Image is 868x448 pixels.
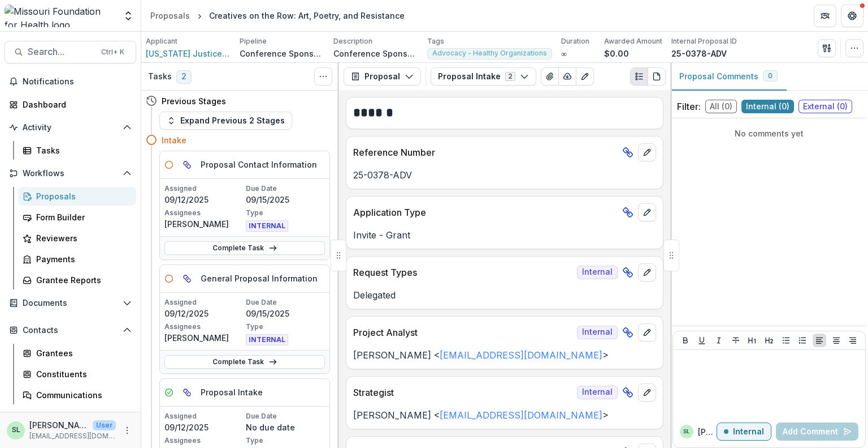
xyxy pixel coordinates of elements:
a: Grantee Reports [18,271,136,289]
button: edit [638,263,656,281]
p: $0.00 [604,48,629,59]
span: External ( 0 ) [798,100,852,113]
span: Activity [23,123,118,133]
button: Open Contacts [5,321,136,339]
p: [PERSON_NAME] [698,426,717,438]
p: Filter: [677,100,701,113]
button: PDF view [648,67,666,86]
p: Assigned [164,411,244,421]
p: Type [246,322,325,332]
span: [US_STATE] Justice Coalition [146,48,231,59]
button: edit [638,383,656,402]
p: 25-0378-ADV [671,48,727,59]
h4: Previous Stages [162,95,226,107]
button: Open Activity [5,118,136,136]
p: Assignees [164,322,244,332]
a: Proposals [146,7,194,24]
a: Payments [18,250,136,268]
div: Form Builder [36,211,127,223]
p: Project Analyst [353,326,572,339]
span: INTERNAL [246,220,288,232]
p: 09/12/2025 [164,308,244,319]
p: Invite - Grant [353,228,656,242]
nav: breadcrumb [146,7,409,24]
button: Align Left [813,334,826,347]
p: [PERSON_NAME] < > [353,348,656,362]
span: Internal [577,386,618,399]
p: [PERSON_NAME] < > [353,408,656,422]
h5: Proposal Contact Information [201,159,317,170]
p: Assigned [164,297,244,308]
span: INTERNAL [246,334,288,345]
button: Notifications [5,72,136,91]
p: Request Types [353,266,572,279]
button: Open Workflows [5,164,136,182]
p: Pipeline [240,36,267,46]
span: All ( 0 ) [705,100,737,113]
p: Applicant [146,36,177,46]
p: [PERSON_NAME] [29,419,88,431]
span: Notifications [23,77,132,87]
button: Internal [717,423,771,441]
p: Assigned [164,184,244,194]
img: Missouri Foundation for Health logo [5,5,116,27]
button: Partners [814,5,836,27]
button: Proposal Comments [670,63,787,91]
p: Duration [561,36,589,46]
a: Constituents [18,365,136,383]
span: Workflows [23,169,118,178]
p: Reference Number [353,146,618,159]
button: More [120,424,134,437]
p: Type [246,436,325,446]
span: Internal ( 0 ) [741,100,794,113]
button: Open entity switcher [120,5,136,27]
button: Toggle View Cancelled Tasks [314,67,332,86]
p: Assignees [164,208,244,218]
div: Proposals [150,10,190,22]
button: Open Data & Reporting [5,409,136,427]
a: Reviewers [18,229,136,248]
h5: Proposal Intake [201,386,263,398]
span: 2 [176,70,192,84]
p: Tags [427,36,444,46]
a: Complete Task [164,241,325,255]
div: Creatives on the Row: Art, Poetry, and Resistance [209,10,405,22]
button: Proposal [344,67,421,86]
span: 0 [768,72,772,80]
button: Align Right [846,334,860,347]
button: Heading 2 [762,334,776,347]
div: Grantee Reports [36,274,127,286]
div: Ctrl + K [99,46,127,58]
button: Plaintext view [630,67,648,86]
button: Strike [729,334,743,347]
p: Strategist [353,386,572,399]
a: Tasks [18,141,136,160]
div: Communications [36,389,127,401]
a: Proposals [18,187,136,206]
p: Application Type [353,206,618,219]
button: edit [638,323,656,342]
button: Bullet List [779,334,793,347]
p: Description [333,36,372,46]
p: [PERSON_NAME] [164,332,244,344]
p: Due Date [246,184,325,194]
button: Italicize [712,334,726,347]
p: Conference Sponsorship [240,48,324,59]
a: Communications [18,386,136,404]
h5: General Proposal Information [201,272,318,284]
button: edit [638,203,656,221]
p: [PERSON_NAME] [164,218,244,230]
button: edit [638,143,656,161]
p: Assignees [164,436,244,446]
span: Internal [577,326,618,339]
p: 09/12/2025 [164,421,244,433]
div: Sada Lindsey [683,429,690,434]
button: Get Help [841,5,863,27]
button: Search... [5,41,136,63]
span: Advocacy - Healthy Organizations [432,49,547,57]
span: Contacts [23,326,118,335]
p: 09/15/2025 [246,308,325,319]
a: Form Builder [18,208,136,227]
span: Search... [28,46,94,57]
p: Delegated [353,288,656,302]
